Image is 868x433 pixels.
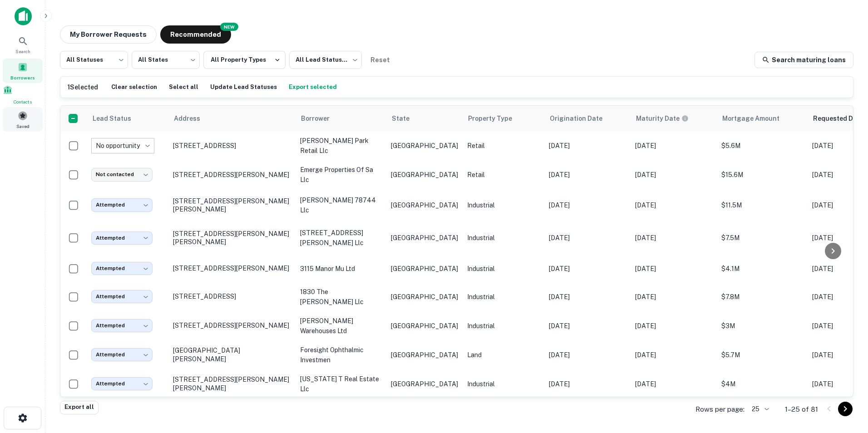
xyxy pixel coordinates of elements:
p: [DATE] [635,321,712,331]
p: [STREET_ADDRESS][PERSON_NAME] [173,321,291,330]
div: Maturity dates displayed may be estimated. Please contact the lender for the most accurate maturi... [636,113,689,123]
span: Search [15,48,30,55]
p: [DATE] [635,200,712,210]
span: Borrowers [10,74,35,81]
p: [STREET_ADDRESS][PERSON_NAME] [173,171,291,179]
th: Origination Date [544,106,631,131]
p: [DATE] [549,141,626,151]
p: [GEOGRAPHIC_DATA] [391,200,458,210]
a: Borrowers [3,59,43,83]
p: [PERSON_NAME] park retail llc [300,136,382,156]
span: Contacts [3,98,43,105]
span: Property Type [468,113,524,124]
button: All Property Types [203,51,286,69]
p: [STREET_ADDRESS] [173,292,291,300]
p: [US_STATE] t real estate llc [300,374,382,394]
p: foresight ophthalmic investmen [300,345,382,365]
p: Retail [467,141,540,151]
div: 25 [748,403,770,416]
span: State [392,113,421,124]
button: Select all [167,80,201,94]
p: [GEOGRAPHIC_DATA] [391,350,458,360]
button: Update Lead Statuses [208,80,279,94]
p: [DATE] [549,264,626,274]
th: State [386,106,463,131]
a: Contacts [3,85,43,105]
p: [DATE] [549,350,626,360]
p: [STREET_ADDRESS] [173,142,291,150]
div: Attempted [91,231,153,245]
button: Export selected [286,80,339,94]
p: $4M [721,379,803,389]
p: Retail [467,170,540,180]
div: Attempted [91,290,153,303]
p: 1–25 of 81 [785,404,818,415]
p: [DATE] [549,200,626,210]
span: Address [174,113,212,124]
p: [DATE] [635,170,712,180]
p: $7.5M [721,233,803,243]
p: [PERSON_NAME] warehouses ltd [300,316,382,336]
p: [DATE] [635,379,712,389]
h6: 1 Selected [68,82,98,92]
p: Industrial [467,233,540,243]
button: Clear selection [109,80,159,94]
span: Mortgage Amount [722,113,791,124]
span: Maturity dates displayed may be estimated. Please contact the lender for the most accurate maturi... [636,113,700,123]
p: Industrial [467,200,540,210]
p: Industrial [467,264,540,274]
a: Search maturing loans [755,52,853,68]
div: No opportunity [91,138,173,153]
div: Not contacted [91,168,153,181]
h6: Maturity Date [636,113,680,123]
p: [STREET_ADDRESS][PERSON_NAME] llc [300,228,382,248]
th: Borrower [296,106,386,131]
div: Attempted [91,262,153,275]
a: Search [3,32,43,57]
p: emerge properties of sa llc [300,165,382,185]
button: Recommended [160,25,231,44]
button: Go to next page [838,402,853,416]
div: Attempted [91,348,153,361]
p: [DATE] [549,233,626,243]
span: Saved [16,123,30,130]
p: [GEOGRAPHIC_DATA] [391,292,458,302]
p: [DATE] [635,292,712,302]
p: $5.7M [721,350,803,360]
p: Rows per page: [695,404,745,415]
div: All Lead Statuses [289,48,362,72]
p: [DATE] [549,292,626,302]
th: Maturity dates displayed may be estimated. Please contact the lender for the most accurate maturi... [631,106,717,131]
p: Land [467,350,540,360]
div: NEW [220,23,238,31]
p: Industrial [467,379,540,389]
p: $3M [721,321,803,331]
button: Export all [60,401,99,414]
a: Saved [3,107,43,132]
p: [DATE] [635,141,712,151]
p: [DATE] [549,379,626,389]
p: 3115 manor mu ltd [300,264,382,274]
button: My Borrower Requests [60,25,157,44]
p: $15.6M [721,170,803,180]
th: Property Type [463,106,544,131]
p: Industrial [467,321,540,331]
p: [GEOGRAPHIC_DATA] [391,170,458,180]
p: Industrial [467,292,540,302]
p: $11.5M [721,200,803,210]
p: 1830 the [PERSON_NAME] llc [300,287,382,307]
div: All States [132,48,200,72]
p: $4.1M [721,264,803,274]
p: [DATE] [549,170,626,180]
iframe: Chat Widget [823,360,868,404]
p: [PERSON_NAME] 78744 llc [300,195,382,215]
th: Address [168,106,296,131]
p: [GEOGRAPHIC_DATA] [391,233,458,243]
p: [DATE] [635,233,712,243]
th: Mortgage Amount [717,106,808,131]
th: Lead Status [87,106,168,131]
